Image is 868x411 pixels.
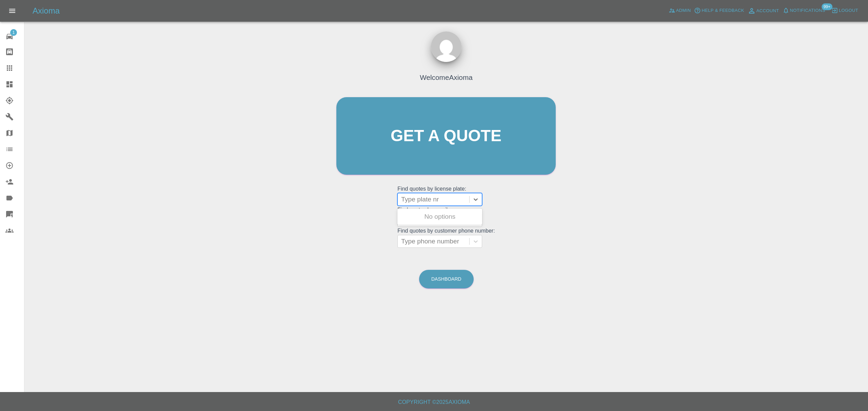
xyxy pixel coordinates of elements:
div: No options [397,210,482,223]
a: Get a quote [336,97,556,175]
button: Help & Feedback [692,5,746,16]
a: Dashboard [419,270,474,288]
h6: Copyright © 2025 Axioma [5,397,863,407]
button: Notifications [781,5,827,16]
h5: Axioma [33,5,60,16]
span: Admin [676,7,691,15]
span: Account [756,7,779,15]
span: Logout [839,7,858,15]
h4: Welcome Axioma [420,72,473,83]
button: Open drawer [4,3,20,19]
grid: Find quotes by email: [397,207,495,227]
grid: Find quotes by customer phone number: [397,228,495,248]
grid: Find quotes by license plate: [397,186,495,206]
a: Account [746,5,781,16]
a: Admin [667,5,693,16]
span: Help & Feedback [702,7,744,15]
span: Notifications [790,7,825,15]
span: 1 [10,29,17,36]
span: 99+ [822,3,832,10]
img: ... [431,31,461,62]
button: Logout [830,5,860,16]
